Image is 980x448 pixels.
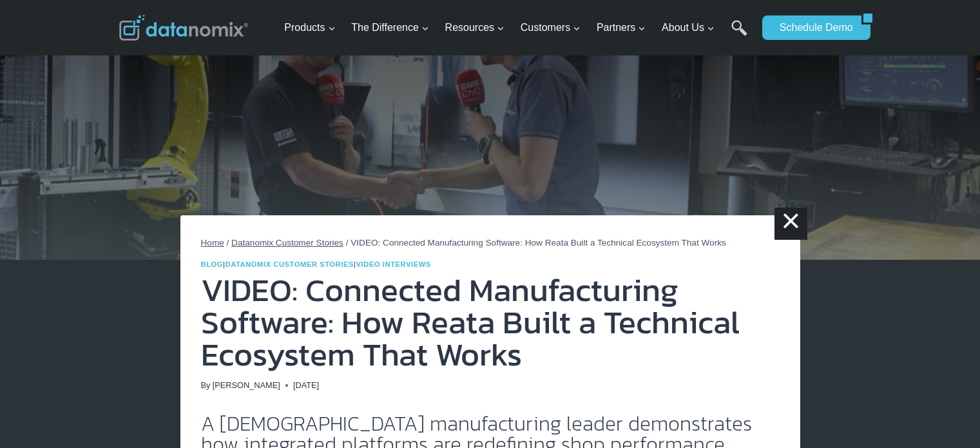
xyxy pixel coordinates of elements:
a: [PERSON_NAME] [213,380,280,390]
a: Datanomix Customer Stories [231,238,343,248]
a: Blog [201,260,224,268]
a: Datanomix Customer Stories [226,260,354,268]
span: Resources [445,19,504,36]
a: Schedule Demo [762,15,861,40]
time: [DATE] [293,379,319,392]
span: Customers [521,19,581,36]
a: × [774,208,807,240]
span: | | [201,260,431,268]
nav: Primary Navigation [279,7,756,49]
span: / [227,238,229,248]
h1: VIDEO: Connected Manufacturing Software: How Reata Built a Technical Ecosystem That Works [201,274,780,371]
span: By [201,379,211,392]
span: / [346,238,349,248]
span: The Difference [351,19,429,36]
a: Video Interviews [356,260,431,268]
img: Datanomix [119,15,248,41]
span: VIDEO: Connected Manufacturing Software: How Reata Built a Technical Ecosystem That Works [351,238,726,248]
span: About Us [662,19,715,36]
span: Partners [597,19,646,36]
a: Search [731,20,747,49]
a: Home [201,238,224,248]
span: Products [284,19,335,36]
nav: Breadcrumbs [201,236,780,250]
